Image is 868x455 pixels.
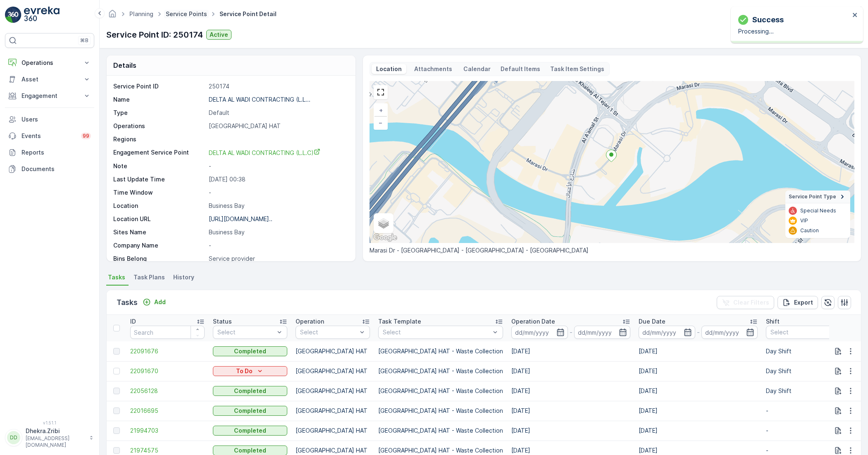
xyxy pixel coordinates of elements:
[113,148,205,157] p: Engagement Service Point
[5,420,94,425] span: v 1.51.1
[634,381,762,401] td: [DATE]
[777,296,818,309] button: Export
[210,31,228,39] p: Active
[106,29,203,41] p: Service Point ID: 250174
[5,71,94,88] button: Asset
[130,426,205,435] a: 21994703
[5,144,94,161] a: Reports
[766,426,840,435] p: -
[130,387,205,395] span: 22056128
[113,388,120,394] div: Toggle Row Selected
[209,122,347,130] p: [GEOGRAPHIC_DATA] HAT
[507,421,634,441] td: [DATE]
[507,361,634,381] td: [DATE]
[766,387,840,395] p: Day Shift
[507,381,634,401] td: [DATE]
[108,12,117,19] a: Homepage
[296,347,370,355] p: [GEOGRAPHIC_DATA] HAT
[21,165,91,173] p: Documents
[634,361,762,381] td: [DATE]
[375,65,403,73] p: Location
[213,406,287,416] button: Completed
[21,148,91,157] p: Reports
[209,109,347,117] p: Default
[634,341,762,361] td: [DATE]
[5,55,94,71] button: Operations
[574,326,631,339] input: dd/mm/yyyy
[234,426,266,435] p: Completed
[113,447,120,454] div: Toggle Row Selected
[113,407,120,414] div: Toggle Row Selected
[639,326,695,339] input: dd/mm/yyyy
[766,317,780,326] p: Shift
[370,246,854,255] p: Marasi Dr - [GEOGRAPHIC_DATA] - [GEOGRAPHIC_DATA] - [GEOGRAPHIC_DATA]
[130,446,205,455] a: 21974575
[738,27,850,36] p: Processing...
[296,446,370,455] p: [GEOGRAPHIC_DATA] HAT
[300,328,357,336] p: Select
[378,387,503,395] p: [GEOGRAPHIC_DATA] HAT - Waste Collection
[113,228,205,236] p: Sites Name
[173,273,194,281] span: History
[766,446,840,455] p: -
[511,326,568,339] input: dd/mm/yyyy
[7,431,20,444] div: DD
[209,202,347,210] p: Business Bay
[209,188,347,197] p: -
[113,109,205,117] p: Type
[130,367,205,375] a: 22091670
[5,128,94,144] a: Events99
[378,347,503,355] p: [GEOGRAPHIC_DATA] HAT - Waste Collection
[21,132,76,140] p: Events
[697,327,700,337] p: -
[134,273,165,281] span: Task Plans
[108,273,125,281] span: Tasks
[113,175,205,183] p: Last Update Time
[113,135,205,143] p: Regions
[130,347,205,355] span: 22091676
[372,232,399,243] a: Open this area in Google Maps (opens a new window)
[701,326,758,339] input: dd/mm/yyyy
[213,346,287,356] button: Completed
[852,12,858,19] button: close
[234,387,266,395] p: Completed
[113,202,205,210] p: Location
[766,367,840,375] p: Day Shift
[21,59,78,67] p: Operations
[296,317,324,326] p: Operation
[785,191,850,203] summary: Service Point Type
[378,426,503,435] p: [GEOGRAPHIC_DATA] HAT - Waste Collection
[5,88,94,104] button: Engagement
[374,86,387,98] a: View Fullscreen
[117,297,138,308] p: Tasks
[113,348,120,355] div: Toggle Row Selected
[717,296,774,309] button: Clear Filters
[800,217,808,224] p: VIP
[766,407,840,415] p: -
[296,367,370,375] p: [GEOGRAPHIC_DATA] HAT
[113,60,136,70] p: Details
[800,207,836,214] p: Special Needs
[234,407,266,415] p: Completed
[634,421,762,441] td: [DATE]
[206,30,231,40] button: Active
[113,122,205,130] p: Operations
[218,10,278,18] span: Service Point Detail
[21,75,78,83] p: Asset
[639,317,665,326] p: Due Date
[770,328,827,336] p: Select
[5,7,21,23] img: logo
[139,297,169,307] button: Add
[83,133,89,139] p: 99
[463,65,491,73] p: Calendar
[5,427,94,448] button: DDDhekra.Zribi[EMAIL_ADDRESS][DOMAIN_NAME]
[789,193,836,200] span: Service Point Type
[113,255,205,263] p: Bins Belong
[130,317,136,326] p: ID
[372,232,399,243] img: Google
[374,117,387,129] a: Zoom Out
[209,162,347,170] p: -
[166,10,207,17] a: Service Points
[129,10,153,17] a: Planning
